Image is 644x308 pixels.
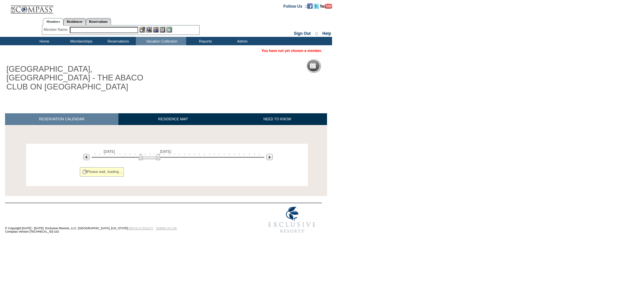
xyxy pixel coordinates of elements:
[140,27,145,33] img: b_edit.gif
[223,37,260,45] td: Admin
[44,27,69,33] div: Member Name:
[146,27,152,33] img: View
[320,4,332,9] img: Subscribe to our YouTube Channel
[262,203,322,237] img: Exclusive Resorts
[186,37,223,45] td: Reports
[43,18,63,25] a: Members
[307,3,313,9] img: Become our fan on Facebook
[266,154,273,160] img: Next
[153,27,159,33] img: Impersonate
[82,169,87,175] img: spinner2.gif
[104,149,115,153] span: [DATE]
[62,37,99,45] td: Memberships
[320,4,332,8] a: Subscribe to our YouTube Channel
[118,113,228,125] a: RESIDENCE MAP
[227,113,327,125] a: NEED TO KNOW
[262,49,322,53] span: You have not yet chosen a member.
[5,203,240,237] td: © Copyright [DATE] - [DATE]. Exclusive Resorts, LLC. [GEOGRAPHIC_DATA], [US_STATE]. Compass Versi...
[314,3,319,9] img: Follow us on Twitter
[63,18,86,25] a: Residences
[283,3,307,9] td: Follow Us ::
[294,31,311,36] a: Sign Out
[86,18,111,25] a: Reservations
[25,37,62,45] td: Home
[322,31,331,36] a: Help
[80,167,124,177] div: Please wait, loading...
[156,227,177,230] a: TERMS OF USE
[5,113,118,125] a: RESERVATION CALENDAR
[129,227,153,230] a: PRIVACY POLICY
[99,37,136,45] td: Reservations
[83,154,90,160] img: Previous
[5,63,155,93] h1: [GEOGRAPHIC_DATA], [GEOGRAPHIC_DATA] - THE ABACO CLUB ON [GEOGRAPHIC_DATA]
[160,27,165,33] img: Reservations
[166,27,172,33] img: b_calculator.gif
[315,31,318,36] span: ::
[160,149,171,153] span: [DATE]
[307,4,313,8] a: Become our fan on Facebook
[136,37,186,45] td: Vacation Collection
[318,64,370,68] h5: Reservation Calendar
[314,4,319,8] a: Follow us on Twitter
